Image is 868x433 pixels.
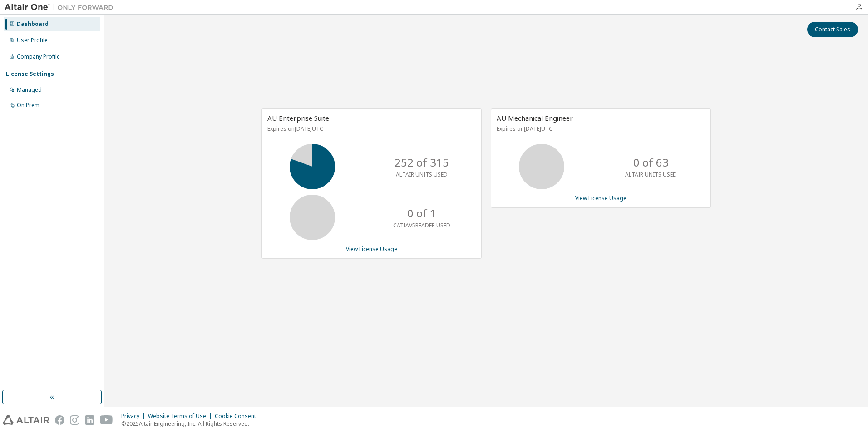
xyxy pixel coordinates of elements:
img: altair_logo.svg [3,415,49,425]
div: Cookie Consent [215,413,261,420]
img: Altair One [5,3,118,12]
p: ALTAIR UNITS USED [625,171,677,178]
div: Website Terms of Use [148,413,215,420]
p: CATIAV5READER USED [393,221,450,229]
span: AU Enterprise Suite [267,113,329,123]
p: © 2025 Altair Engineering, Inc. All Rights Reserved. [121,420,261,428]
p: ALTAIR UNITS USED [396,171,448,178]
div: Privacy [121,413,148,420]
a: View License Usage [346,245,397,253]
div: License Settings [6,70,54,78]
p: 252 of 315 [395,155,449,170]
div: Managed [17,86,42,93]
button: Contact Sales [807,22,858,37]
div: Dashboard [17,20,49,28]
div: Company Profile [17,53,60,60]
p: 0 of 1 [407,206,436,221]
img: linkedin.svg [85,415,94,425]
img: instagram.svg [70,415,79,425]
p: Expires on [DATE] UTC [267,125,473,133]
p: 0 of 63 [633,155,669,170]
img: youtube.svg [100,415,113,425]
a: View License Usage [575,194,626,202]
img: facebook.svg [55,415,64,425]
p: Expires on [DATE] UTC [497,125,703,133]
div: User Profile [17,37,48,44]
span: AU Mechanical Engineer [497,113,573,123]
div: On Prem [17,102,39,109]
